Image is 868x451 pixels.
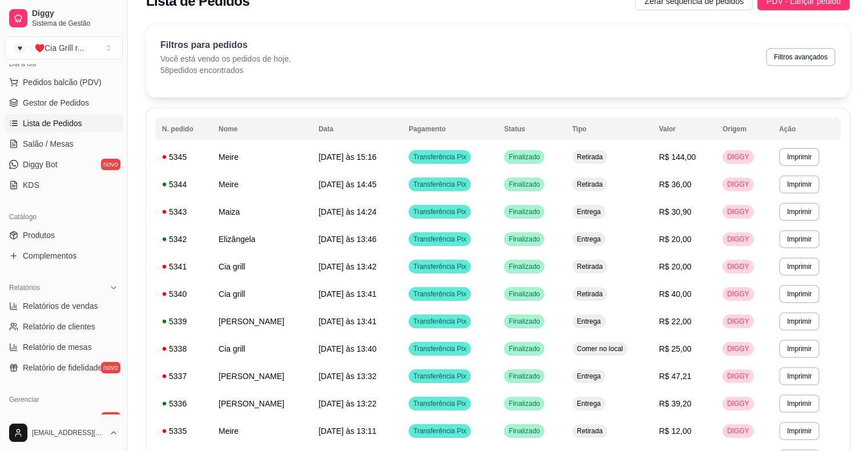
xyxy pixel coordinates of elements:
span: Transferência Pix [411,317,469,326]
th: Nome [212,118,312,140]
button: Imprimir [779,257,819,276]
span: Comer no local [575,344,625,353]
button: Imprimir [779,340,819,358]
span: R$ 39,20 [659,399,692,408]
button: Imprimir [779,148,819,166]
span: R$ 30,90 [659,207,692,216]
span: [DATE] às 14:45 [318,180,377,189]
th: Data [312,118,402,140]
span: Retirada [575,262,605,271]
button: Pedidos balcão (PDV) [5,73,123,91]
span: Transferência Pix [411,344,469,353]
span: Finalizado [506,372,542,381]
p: Filtros para pedidos [160,38,291,52]
td: Maiza [212,198,312,226]
span: Retirada [575,289,605,299]
span: Finalizado [506,344,542,353]
span: Finalizado [506,262,542,271]
span: [DATE] às 13:32 [318,372,377,381]
span: R$ 12,00 [659,426,692,436]
button: Filtros avançados [766,48,835,66]
span: DIGGY [725,207,752,216]
span: DIGGY [725,180,752,189]
span: Finalizado [506,207,542,216]
td: Meire [212,417,312,445]
span: Retirada [575,426,605,436]
span: Retirada [575,152,605,162]
span: [DATE] às 13:11 [318,426,377,436]
span: DIGGY [725,344,752,353]
div: 5336 [162,398,205,409]
button: Imprimir [779,285,819,303]
span: R$ 22,00 [659,317,692,326]
span: Transferência Pix [411,426,469,436]
span: DIGGY [725,426,752,436]
th: Valor [652,118,716,140]
span: Gestor de Pedidos [23,97,89,108]
span: Transferência Pix [411,152,469,162]
td: Elizângela [212,226,312,253]
div: 5338 [162,343,205,355]
span: ♥ [14,42,26,54]
div: 5337 [162,371,205,382]
span: [DATE] às 13:46 [318,235,377,244]
div: 5342 [162,233,205,245]
span: Retirada [575,180,605,189]
span: Entrega [575,207,603,216]
td: Cia grill [212,253,312,280]
span: [DATE] às 13:40 [318,344,377,353]
span: Relatório de clientes [23,321,95,332]
span: Transferência Pix [411,289,469,299]
span: Diggy [32,9,118,19]
div: 5340 [162,288,205,300]
div: 5335 [162,425,205,437]
span: Produtos [23,229,55,241]
span: Relatório de fidelidade [23,362,102,373]
span: R$ 36,00 [659,180,692,189]
span: Transferência Pix [411,235,469,244]
span: Pedidos balcão (PDV) [23,76,102,88]
a: Diggy Botnovo [5,155,123,174]
span: DIGGY [725,235,752,244]
div: Catálogo [5,208,123,226]
button: Imprimir [779,203,819,221]
td: Cia grill [212,280,312,308]
span: R$ 20,00 [659,262,692,271]
td: Meire [212,143,312,171]
a: Relatório de clientes [5,317,123,336]
span: KDS [23,179,39,191]
p: 58 pedidos encontrados [160,65,291,76]
a: Gestor de Pedidos [5,94,123,112]
span: Transferência Pix [411,372,469,381]
span: R$ 25,00 [659,344,692,353]
div: ♥️Cia Grill r ... [35,42,84,54]
a: Complementos [5,247,123,265]
span: Lista de Pedidos [23,118,82,129]
span: Relatórios de vendas [23,300,98,312]
span: [DATE] às 14:24 [318,207,377,216]
th: Ação [772,118,841,140]
span: Finalizado [506,180,542,189]
span: [DATE] às 13:22 [318,399,377,408]
span: Salão / Mesas [23,138,74,150]
span: [DATE] às 13:41 [318,317,377,326]
span: Entrega [575,399,603,408]
span: Finalizado [506,235,542,244]
span: R$ 47,21 [659,372,692,381]
span: Finalizado [506,152,542,162]
span: R$ 20,00 [659,235,692,244]
span: Finalizado [506,317,542,326]
td: [PERSON_NAME] [212,363,312,390]
div: Gerenciar [5,390,123,409]
span: Entrega [575,317,603,326]
button: Imprimir [779,230,819,248]
span: [EMAIL_ADDRESS][DOMAIN_NAME] [32,428,104,437]
span: R$ 144,00 [659,152,696,162]
span: DIGGY [725,372,752,381]
span: [DATE] às 15:16 [318,152,377,162]
a: DiggySistema de Gestão [5,5,123,32]
span: Transferência Pix [411,180,469,189]
span: DIGGY [725,152,752,162]
a: KDS [5,176,123,194]
span: Entrega [575,235,603,244]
